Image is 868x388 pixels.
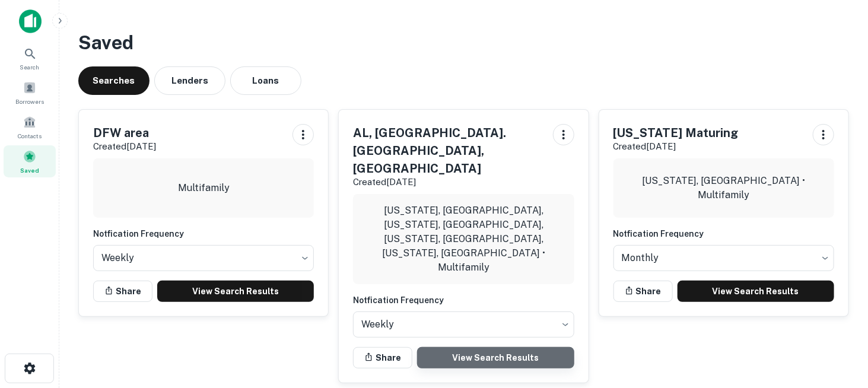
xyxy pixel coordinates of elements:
button: Searches [78,66,150,95]
span: Search [20,62,40,72]
span: Borrowers [15,97,44,106]
a: View Search Results [157,281,314,302]
button: Share [93,281,152,302]
h6: Notfication Frequency [93,227,314,240]
div: Without label [613,241,834,275]
a: View Search Results [678,281,834,302]
a: Saved [4,145,56,177]
p: [US_STATE], [GEOGRAPHIC_DATA] • Multifamily [623,174,825,202]
div: Without label [353,308,574,341]
button: Loans [230,66,301,95]
a: Contacts [4,111,56,143]
div: Without label [93,241,314,275]
h3: Saved [78,28,849,57]
h5: AL, [GEOGRAPHIC_DATA]. [GEOGRAPHIC_DATA], [GEOGRAPHIC_DATA] [353,124,543,177]
span: Contacts [18,131,42,141]
h5: DFW area [93,124,156,142]
p: Created [DATE] [613,139,739,154]
p: Created [DATE] [93,139,156,154]
a: View Search Results [417,347,574,368]
a: Borrowers [4,77,56,109]
p: [US_STATE], [GEOGRAPHIC_DATA], [US_STATE], [GEOGRAPHIC_DATA], [US_STATE], [GEOGRAPHIC_DATA], [US_... [363,203,564,275]
button: Share [353,347,412,368]
button: Share [613,281,673,302]
p: Created [DATE] [353,175,543,189]
span: Saved [20,166,39,175]
iframe: Chat Widget [809,293,868,350]
img: capitalize-icon.png [19,9,42,33]
h6: Notfication Frequency [613,227,834,240]
button: Lenders [154,66,225,95]
h5: [US_STATE] Maturing [613,124,739,142]
p: Multifamily [178,181,230,195]
h6: Notfication Frequency [353,294,574,307]
a: Search [4,42,56,74]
